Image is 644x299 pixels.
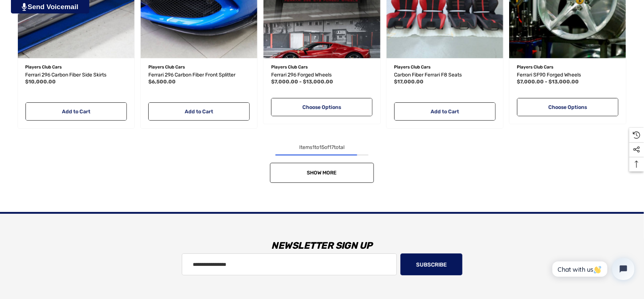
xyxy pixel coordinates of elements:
[633,131,640,139] svg: Recently Viewed
[517,98,618,116] a: Choose Options
[394,62,496,72] p: Players Club Cars
[271,62,372,72] p: Players Club Cars
[148,79,176,85] span: $6,500.00
[270,163,374,183] a: Show More
[394,102,496,121] a: Add to Cart
[26,102,127,121] a: Add to Cart
[517,71,618,79] a: Ferrari SF90 Forged Wheels,Price range from $7,000.00 to $13,000.00
[148,62,250,72] p: Players Club Cars
[15,143,629,183] nav: pagination
[26,71,127,79] a: Ferrari 296 Carbon Fiber Side Skirts,$10,000.00
[313,144,315,150] span: 1
[148,71,250,79] a: Ferrari 296 Carbon Fiber Front Splitter,$6,500.00
[271,98,372,116] a: Choose Options
[517,62,618,72] p: Players Club Cars
[271,79,333,85] span: $7,000.00 - $13,000.00
[394,72,462,78] span: Carbon Fiber Ferrari F8 Seats
[15,143,629,152] div: Items to of total
[271,72,332,78] span: Ferrari 296 Forged Wheels
[320,144,325,150] span: 15
[148,72,235,78] span: Ferrari 296 Carbon Fiber Front Splitter
[148,102,250,121] a: Add to Cart
[394,71,496,79] a: Carbon Fiber Ferrari F8 Seats,$17,000.00
[629,161,644,168] svg: Top
[26,79,56,85] span: $10,000.00
[329,144,334,150] span: 17
[271,71,372,79] a: Ferrari 296 Forged Wheels,Price range from $7,000.00 to $13,000.00
[401,253,462,275] button: Subscribe
[394,79,424,85] span: $17,000.00
[517,79,579,85] span: $7,000.00 - $13,000.00
[545,252,641,286] iframe: Tidio Chat
[22,3,27,11] img: PjwhLS0gR2VuZXJhdG9yOiBHcmF2aXQuaW8gLS0+PHN2ZyB4bWxucz0iaHR0cDovL3d3dy53My5vcmcvMjAwMC9zdmciIHhtb...
[517,72,581,78] span: Ferrari SF90 Forged Wheels
[307,170,337,176] span: Show More
[26,62,127,72] p: Players Club Cars
[633,146,640,153] svg: Social Media
[26,72,107,78] span: Ferrari 296 Carbon Fiber Side Skirts
[9,235,635,257] h3: Newsletter Sign Up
